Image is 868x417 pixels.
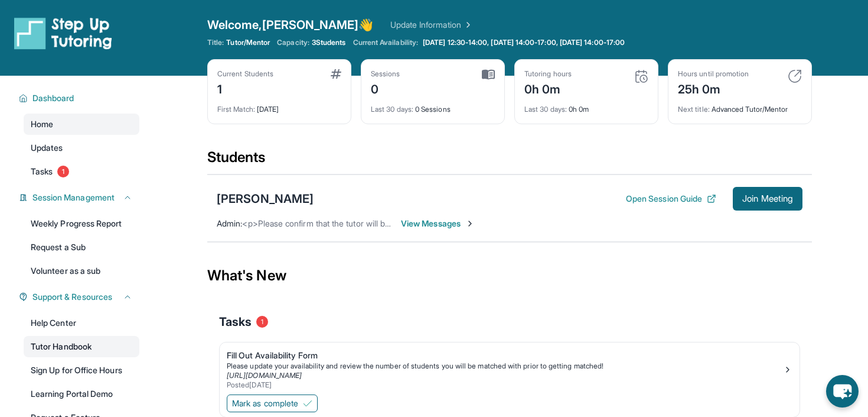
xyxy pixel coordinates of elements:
span: Last 30 days : [524,105,567,114]
span: 1 [57,166,69,177]
a: Learning Portal Demo [24,383,139,405]
div: [DATE] [217,98,341,114]
img: card [788,69,802,83]
span: Welcome, [PERSON_NAME] 👋 [207,17,374,33]
span: 3 Students [312,38,346,47]
div: 25h 0m [678,79,749,98]
span: Tasks [31,166,53,177]
button: Open Session Guide [626,193,716,205]
span: Dashboard [32,92,74,104]
div: 1 [217,79,273,98]
div: 0h 0m [524,79,572,98]
span: Home [31,118,53,130]
span: Tutor/Mentor [226,38,270,47]
a: Tutor Handbook [24,336,139,357]
span: [DATE] 12:30-14:00, [DATE] 14:00-17:00, [DATE] 14:00-17:00 [423,38,625,47]
button: chat-button [826,375,859,408]
div: Please update your availability and review the number of students you will be matched with prior ... [227,361,783,371]
div: Posted [DATE] [227,380,783,390]
img: logo [14,17,112,50]
a: Request a Sub [24,237,139,258]
div: Advanced Tutor/Mentor [678,98,802,114]
img: card [482,69,495,80]
span: <p>Please confirm that the tutor will be able to attend your first assigned meeting time before j... [242,218,668,228]
div: [PERSON_NAME] [217,190,314,207]
span: View Messages [401,218,475,229]
span: Updates [31,142,63,154]
a: Sign Up for Office Hours [24,360,139,381]
a: Home [24,114,139,135]
a: Update Information [390,19,473,31]
span: Tasks [219,313,252,330]
a: Tasks1 [24,161,139,182]
a: Weekly Progress Report [24,213,139,234]
a: Help Center [24,312,139,334]
span: Last 30 days : [371,105,413,114]
span: Next title : [678,105,710,114]
div: 0 [371,79,400,98]
div: Students [207,148,812,174]
button: Join Meeting [733,187,802,211]
div: 0h 0m [524,98,648,114]
a: [URL][DOMAIN_NAME] [227,371,302,380]
img: card [634,69,648,83]
button: Support & Resources [28,291,132,303]
span: Support & Resources [32,291,112,303]
button: Session Management [28,192,132,203]
span: Mark as complete [232,397,298,409]
div: Current Students [217,69,273,79]
span: 1 [256,316,268,328]
span: Current Availability: [353,38,418,47]
a: Updates [24,137,139,159]
span: Title: [207,38,224,47]
span: First Match : [217,105,255,114]
button: Mark as complete [227,395,318,412]
span: Join Meeting [742,195,793,202]
span: Capacity: [277,38,309,47]
img: Chevron-Right [465,219,475,228]
a: Volunteer as a sub [24,260,139,282]
a: [DATE] 12:30-14:00, [DATE] 14:00-17:00, [DATE] 14:00-17:00 [420,38,627,47]
div: Tutoring hours [524,69,572,79]
div: Fill Out Availability Form [227,350,783,361]
button: Dashboard [28,92,132,104]
div: Sessions [371,69,400,79]
span: Admin : [217,218,242,228]
span: Session Management [32,192,115,203]
div: 0 Sessions [371,98,495,114]
div: What's New [207,250,812,302]
a: Fill Out Availability FormPlease update your availability and review the number of students you w... [220,342,800,392]
img: card [331,69,341,79]
img: Mark as complete [303,399,312,408]
div: Hours until promotion [678,69,749,79]
img: Chevron Right [461,19,473,31]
